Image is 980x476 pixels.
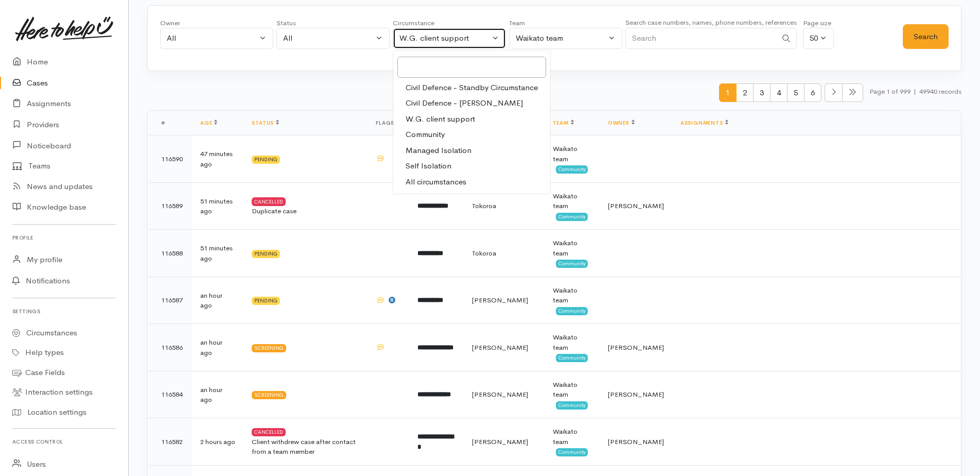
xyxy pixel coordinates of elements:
span: | [914,87,916,96]
div: Pending [252,156,280,164]
div: Cancelled [252,197,286,206]
td: 116589 [149,182,192,230]
span: Managed Isolation [406,145,471,157]
button: All [160,28,273,49]
div: Waikato team [553,332,591,352]
span: [PERSON_NAME] [472,437,528,446]
span: Civil Defence - [PERSON_NAME] [406,97,523,109]
span: Community [556,354,588,362]
button: All [276,28,390,49]
span: Community [556,448,588,456]
td: 116590 [149,135,192,183]
span: [PERSON_NAME] [608,390,664,399]
span: Community [556,165,588,174]
button: 50 [803,28,834,49]
button: Waikato team [509,28,622,49]
span: Tokoroa [472,201,496,210]
div: Screening [252,344,286,352]
span: 4 [770,83,787,103]
td: an hour ago [192,324,243,371]
button: Search [903,24,949,49]
div: Pending [252,297,280,305]
span: Community [556,307,588,315]
h6: Profile [12,231,116,245]
span: Self Isolation [406,160,451,172]
input: Search [397,57,546,78]
div: Waikato team [553,238,591,258]
small: Search case numbers, names, phone numbers, references [625,18,797,27]
div: Duplicate case [252,206,359,216]
span: [PERSON_NAME] [608,201,664,210]
span: Community [556,213,588,221]
span: 3 [753,83,771,103]
th: Flags [367,111,409,135]
td: 116586 [149,324,192,371]
td: 116582 [149,418,192,466]
li: Next page [825,83,843,103]
span: [PERSON_NAME] [608,437,664,446]
input: Search [625,28,777,49]
div: Client withdrew case after contact from a team member [252,437,359,457]
div: Waikato team [553,380,591,400]
div: Waikato team [553,427,591,447]
a: Age [200,120,217,126]
div: Waikato team [516,32,606,44]
div: Waikato team [553,191,591,211]
div: Team [509,18,622,28]
td: 2 hours ago [192,418,243,466]
div: Waikato team [553,144,591,164]
span: 5 [787,83,804,103]
div: Owner [160,18,273,28]
span: 1 [719,83,737,103]
a: Status [252,120,279,126]
a: Assignments [680,120,728,126]
div: 50 [810,32,818,44]
td: 51 minutes ago [192,230,243,277]
span: Community [556,260,588,268]
span: [PERSON_NAME] [608,343,664,352]
span: W.G. client support [406,113,475,125]
div: All [167,32,257,44]
small: Page 1 of 999 49940 records [869,83,961,111]
span: Community [556,401,588,410]
div: Cancelled [252,428,286,436]
div: Page size [803,18,834,28]
div: All [283,32,374,44]
span: Tokoroa [472,249,496,258]
span: Community [406,129,445,141]
div: Waikato team [553,285,591,305]
span: [PERSON_NAME] [472,343,528,352]
a: Team [553,120,574,126]
h6: Settings [12,304,116,318]
td: an hour ago [192,277,243,324]
td: 116588 [149,230,192,277]
span: All circumstances [406,176,466,188]
td: 47 minutes ago [192,135,243,183]
div: W.G. client support [399,32,490,44]
td: an hour ago [192,371,243,418]
span: Civil Defence - Standby Circumstance [406,82,538,94]
div: Circumstance [393,18,506,28]
div: Screening [252,391,286,399]
span: 6 [804,83,821,103]
td: 51 minutes ago [192,182,243,230]
span: [PERSON_NAME] [472,390,528,399]
span: [PERSON_NAME] [472,296,528,304]
div: Pending [252,250,280,258]
h6: Access control [12,435,116,449]
th: # [149,111,192,135]
li: Last page [843,83,863,103]
button: W.G. client support [393,28,506,49]
a: Owner [608,120,635,126]
td: 116587 [149,277,192,324]
span: 2 [736,83,754,103]
div: Status [276,18,390,28]
td: 116584 [149,371,192,418]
